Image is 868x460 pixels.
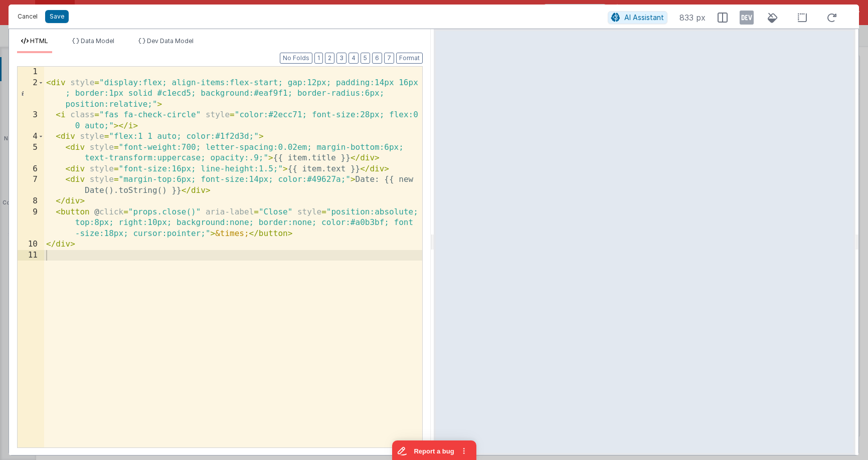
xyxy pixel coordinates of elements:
div: 9 [18,207,44,240]
button: Save [45,10,69,23]
button: 6 [372,53,382,64]
button: 5 [361,53,370,64]
button: 4 [349,53,359,64]
span: Data Model [81,37,114,45]
span: AI Assistant [624,13,664,22]
div: 2 [18,78,44,110]
button: Cancel [13,10,43,24]
button: No Folds [280,53,312,64]
span: 833 px [679,12,706,24]
div: 8 [18,196,44,207]
div: 6 [18,164,44,175]
button: AI Assistant [608,11,667,24]
div: 11 [18,250,44,261]
button: 2 [325,53,334,64]
button: Format [396,53,423,64]
div: 4 [18,131,44,142]
button: 3 [336,53,346,64]
div: 7 [18,174,44,196]
span: Dev Data Model [147,37,194,45]
span: HTML [30,37,48,45]
div: 3 [18,110,44,131]
div: 1 [18,67,44,78]
button: 1 [314,53,323,64]
div: 5 [18,142,44,164]
button: 7 [384,53,394,64]
div: 10 [18,239,44,250]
